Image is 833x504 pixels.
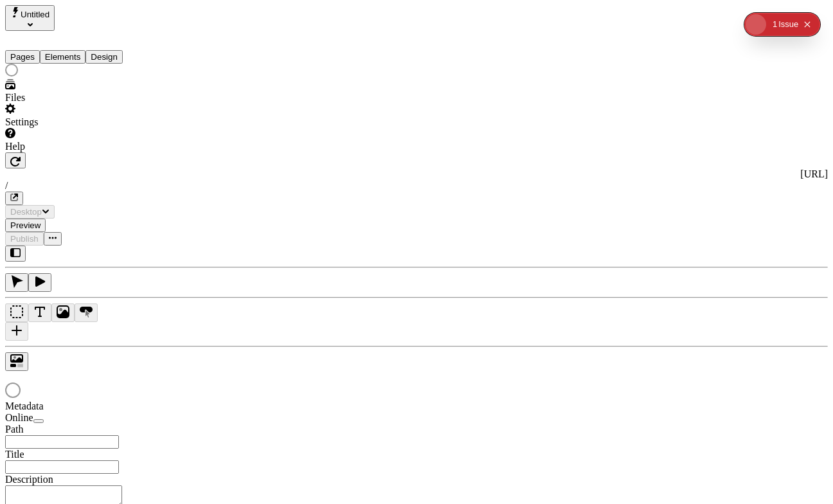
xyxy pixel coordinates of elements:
[5,180,828,192] div: /
[5,92,159,104] div: Files
[5,232,44,246] button: Publish
[5,141,159,152] div: Help
[5,5,55,31] button: Select site
[5,412,33,423] span: Online
[5,116,159,128] div: Settings
[10,234,39,244] span: Publish
[5,474,53,485] span: Description
[51,303,75,322] button: Image
[5,449,24,460] span: Title
[5,424,23,435] span: Path
[5,401,159,412] div: Metadata
[40,50,86,64] button: Elements
[5,219,46,232] button: Preview
[5,50,40,64] button: Pages
[5,303,28,322] button: Box
[28,303,51,322] button: Text
[5,168,828,180] div: [URL]
[21,10,49,19] span: Untitled
[5,205,55,219] button: Desktop
[10,221,40,230] span: Preview
[75,303,98,322] button: Button
[10,207,42,217] span: Desktop
[85,50,123,64] button: Design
